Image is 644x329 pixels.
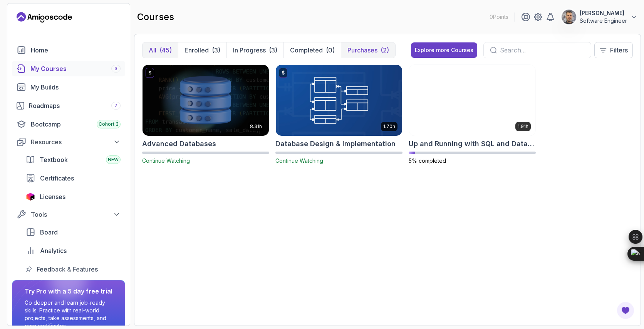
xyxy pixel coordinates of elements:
[30,83,121,92] div: My Builds
[409,157,446,164] span: 5% completed
[142,64,269,165] a: Advanced Databases card$8.31hAdvanced DatabasesContinue Watching
[114,103,117,109] span: 7
[275,138,396,149] h2: Database Design & Implementation
[269,46,277,55] div: (3)
[26,193,35,201] img: jetbrains icon
[616,301,635,320] button: Open Feedback Button
[594,42,633,58] button: Filters
[178,42,226,58] button: Enrolled(3)
[40,228,58,237] span: Board
[21,243,125,258] a: analytics
[290,46,323,55] p: Completed
[12,42,125,58] a: home
[31,137,121,147] div: Resources
[518,123,528,130] p: 1.91h
[12,98,125,113] a: roadmaps
[12,135,125,149] button: Resources
[381,46,389,55] div: (2)
[137,11,174,23] h2: courses
[21,262,125,277] a: feedback
[415,46,473,54] div: Explore more Courses
[12,61,125,76] a: courses
[490,13,508,21] p: 0 Points
[233,46,266,55] p: In Progress
[21,170,125,186] a: certificates
[40,174,74,183] span: Certificates
[561,9,638,25] button: user profile image[PERSON_NAME]Software Engineer
[184,46,209,55] p: Enrolled
[12,116,125,132] a: bootcamp
[250,123,262,130] p: 8.31h
[409,65,535,136] img: Up and Running with SQL and Databases card
[12,208,125,221] button: Tools
[341,42,395,58] button: Purchases(2)
[40,192,65,201] span: Licenses
[31,46,121,55] div: Home
[275,64,402,165] a: Database Design & Implementation card$1.70hDatabase Design & ImplementationContinue Watching
[159,46,172,55] div: (45)
[108,157,119,163] span: NEW
[40,155,68,164] span: Textbook
[40,246,67,255] span: Analytics
[383,123,395,130] p: 1.70h
[282,70,285,76] p: $
[326,46,335,55] div: (0)
[37,265,98,274] span: Feedback & Features
[500,46,585,55] input: Search...
[142,157,190,164] span: Continue Watching
[275,157,323,164] span: Continue Watching
[580,17,627,25] p: Software Engineer
[31,120,121,129] div: Bootcamp
[142,138,216,149] h2: Advanced Databases
[212,46,220,55] div: (3)
[411,42,477,58] button: Explore more Courses
[276,65,402,136] img: Database Design & Implementation card
[610,46,628,55] p: Filters
[226,42,283,58] button: In Progress(3)
[143,42,178,58] button: All(45)
[21,224,125,240] a: board
[29,101,121,110] div: Roadmaps
[17,11,72,24] a: Landing page
[21,152,125,167] a: textbook
[143,65,269,136] img: Advanced Databases card
[562,10,576,24] img: user profile image
[99,121,119,127] span: Cohort 3
[580,9,627,17] p: [PERSON_NAME]
[30,64,121,73] div: My Courses
[31,210,121,219] div: Tools
[409,138,536,149] h2: Up and Running with SQL and Databases
[283,42,341,58] button: Completed(0)
[114,66,117,72] span: 3
[148,70,151,76] p: $
[21,189,125,204] a: licenses
[12,79,125,95] a: builds
[347,46,377,55] p: Purchases
[149,46,156,55] p: All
